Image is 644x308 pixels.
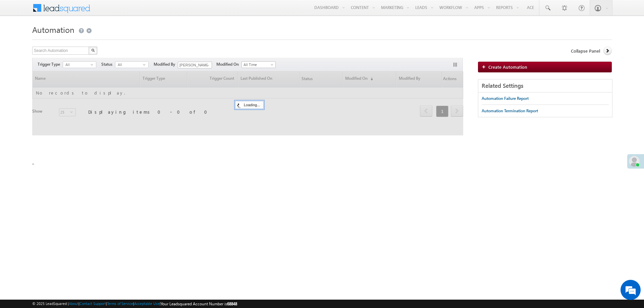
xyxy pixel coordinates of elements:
[242,62,274,68] span: All Time
[227,301,237,306] span: 68848
[134,301,160,306] a: Acceptable Use
[154,61,178,67] span: Modified By
[32,24,74,35] span: Automation
[143,63,148,66] span: select
[478,79,612,93] div: Related Settings
[482,65,488,69] img: add_icon.png
[107,301,133,306] a: Terms of Service
[235,101,264,109] div: Loading...
[241,61,276,68] a: All Time
[482,96,529,102] div: Automation Failure Report
[69,301,78,306] a: About
[203,62,211,69] a: Show All Items
[63,62,91,68] span: All
[101,61,115,67] span: Status
[38,61,63,67] span: Trigger Type
[178,62,212,68] input: Type to Search
[216,61,241,67] span: Modified On
[161,301,237,306] span: Your Leadsquared Account Number is
[91,49,95,52] img: Search
[482,105,538,117] a: Automation Termination Report
[488,64,527,70] span: Create Automation
[32,301,237,307] span: © 2025 LeadSquared | | | | |
[115,62,143,68] span: All
[91,63,96,66] span: select
[79,301,106,306] a: Contact Support
[482,108,538,114] div: Automation Termination Report
[482,93,529,105] a: Automation Failure Report
[32,22,612,190] div: _
[571,48,600,54] span: Collapse Panel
